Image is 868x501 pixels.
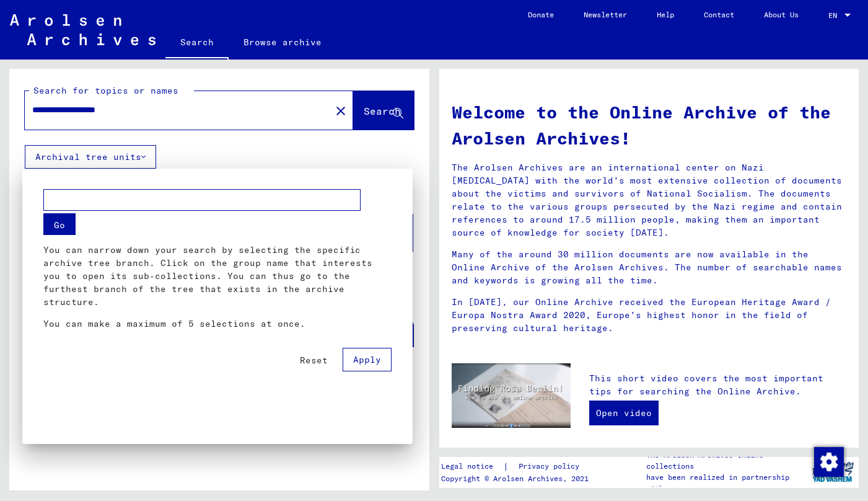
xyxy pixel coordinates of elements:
[43,317,392,330] p: You can make a maximum of 5 selections at once.
[343,347,392,371] button: Apply
[814,447,844,477] img: Change consent
[353,353,381,365] span: Apply
[43,243,392,308] p: You can narrow down your search by selecting the specific archive tree branch. Click on the group...
[300,354,328,365] span: Reset
[290,348,338,371] button: Reset
[813,446,843,476] div: Change consent
[43,213,76,234] button: Go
